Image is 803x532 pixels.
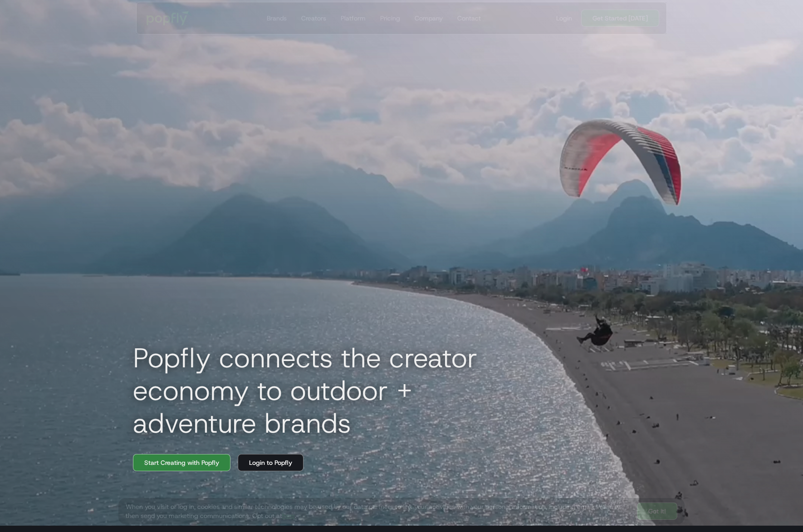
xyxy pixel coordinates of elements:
[282,512,295,520] a: here
[380,14,400,23] div: Pricing
[581,10,659,27] a: Get Started [DATE]
[377,2,404,34] a: Pricing
[298,2,330,34] a: Creators
[263,2,290,34] a: Brands
[411,2,446,34] a: Company
[637,503,677,520] a: Got It!
[337,2,369,34] a: Platform
[341,14,366,23] div: Platform
[133,454,230,471] a: Start Creating with Popfly
[126,342,534,439] h1: Popfly connects the creator economy to outdoor + adventure brands
[140,5,199,32] a: home
[556,14,572,23] div: Login
[415,14,443,23] div: Company
[126,502,630,520] div: When you visit or log in, cookies and similar technologies may be used by our data partners to li...
[553,14,576,23] a: Login
[238,454,304,471] a: Login to Popfly
[457,14,481,23] div: Contact
[267,14,287,23] div: Brands
[301,14,326,23] div: Creators
[454,2,485,34] a: Contact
